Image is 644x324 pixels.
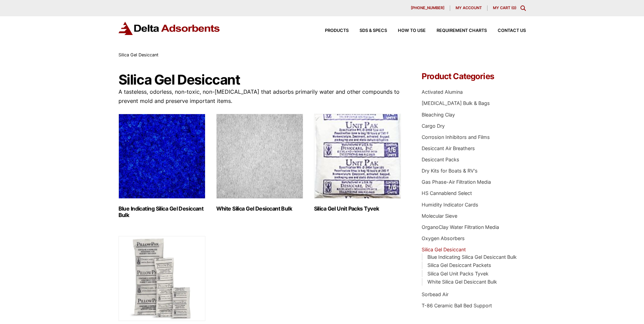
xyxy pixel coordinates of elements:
img: White Silica Gel Desiccant Bulk [216,114,303,199]
a: How to Use [387,29,426,33]
a: HS Cannablend Select [422,190,472,196]
a: Gas Phase-Air Filtration Media [422,179,491,185]
span: 0 [513,5,515,10]
a: Visit product category White Silica Gel Desiccant Bulk [216,114,303,212]
a: Products [314,29,349,33]
div: Toggle Modal Content [520,5,526,11]
a: Molecular Sieve [422,213,457,219]
h4: Product Categories [422,72,526,80]
a: Requirement Charts [426,29,487,33]
a: Bleaching Clay [422,112,455,118]
a: Oxygen Absorbers [422,235,465,241]
span: My account [456,6,482,10]
img: Silica Gel Unit Packs Tyvek [314,114,401,199]
h1: Silica Gel Desiccant [118,72,402,87]
a: Silica Gel Unit Packs Tyvek [427,271,489,276]
a: [MEDICAL_DATA] Bulk & Bags [422,100,490,106]
a: Silica Gel Desiccant Packets [427,262,491,268]
span: [PHONE_NUMBER] [411,6,444,10]
img: Delta Adsorbents [118,22,220,35]
a: Desiccant Air Breathers [422,145,475,151]
a: White Silica Gel Desiccant Bulk [427,279,497,285]
span: Products [325,29,349,33]
a: Sorbead Air [422,291,448,297]
a: Activated Alumina [422,89,463,95]
span: Silica Gel Desiccant [118,52,159,57]
h2: White Silica Gel Desiccant Bulk [216,205,303,212]
img: Blue Indicating Silica Gel Desiccant Bulk [118,114,205,199]
a: Visit product category Silica Gel Unit Packs Tyvek [314,114,401,212]
h2: Blue Indicating Silica Gel Desiccant Bulk [118,205,205,218]
span: How to Use [398,29,426,33]
a: Visit product category Blue Indicating Silica Gel Desiccant Bulk [118,114,205,218]
a: [PHONE_NUMBER] [405,5,450,11]
a: Humidity Indicator Cards [422,202,478,208]
a: Desiccant Packs [422,157,459,162]
span: Requirement Charts [437,29,487,33]
h2: Silica Gel Unit Packs Tyvek [314,205,401,212]
a: Contact Us [487,29,526,33]
a: Corrosion Inhibitors and Films [422,134,490,140]
a: Silica Gel Desiccant [422,247,466,252]
span: Contact Us [498,29,526,33]
img: Silica Gel Desiccant Packets [118,236,205,321]
span: SDS & SPECS [360,29,387,33]
a: My Cart (0) [493,5,516,10]
a: Dry Kits for Boats & RV's [422,168,478,174]
a: Blue Indicating Silica Gel Desiccant Bulk [427,254,517,260]
a: OrganoClay Water Filtration Media [422,224,499,230]
p: A tasteless, odorless, non-toxic, non-[MEDICAL_DATA] that adsorbs primarily water and other compo... [118,87,402,106]
a: SDS & SPECS [349,29,387,33]
a: T-86 Ceramic Ball Bed Support [422,303,492,308]
a: Cargo Dry [422,123,445,129]
a: My account [450,5,487,11]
